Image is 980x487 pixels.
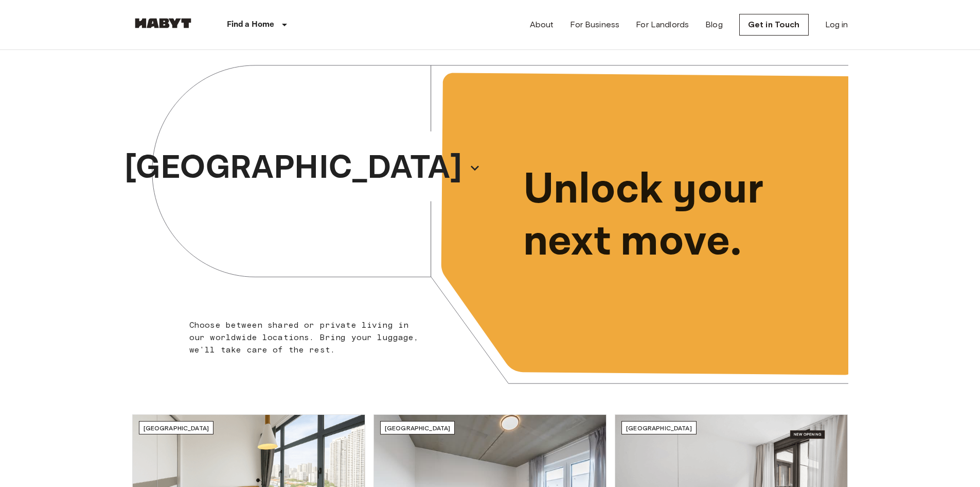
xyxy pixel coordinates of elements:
button: [GEOGRAPHIC_DATA] [120,140,485,196]
a: About [530,19,554,31]
p: Choose between shared or private living in our worldwide locations. Bring your luggage, we'll tak... [189,319,425,356]
img: Habyt [132,18,194,28]
span: [GEOGRAPHIC_DATA] [626,424,692,432]
a: For Business [570,19,619,31]
p: Find a Home [227,19,275,31]
span: [GEOGRAPHIC_DATA] [144,424,209,432]
span: [GEOGRAPHIC_DATA] [385,424,451,432]
p: Unlock your next move. [523,164,832,268]
a: Blog [705,19,723,31]
a: Get in Touch [739,14,809,36]
a: Log in [825,19,848,31]
p: [GEOGRAPHIC_DATA] [124,143,462,193]
a: For Landlords [636,19,689,31]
